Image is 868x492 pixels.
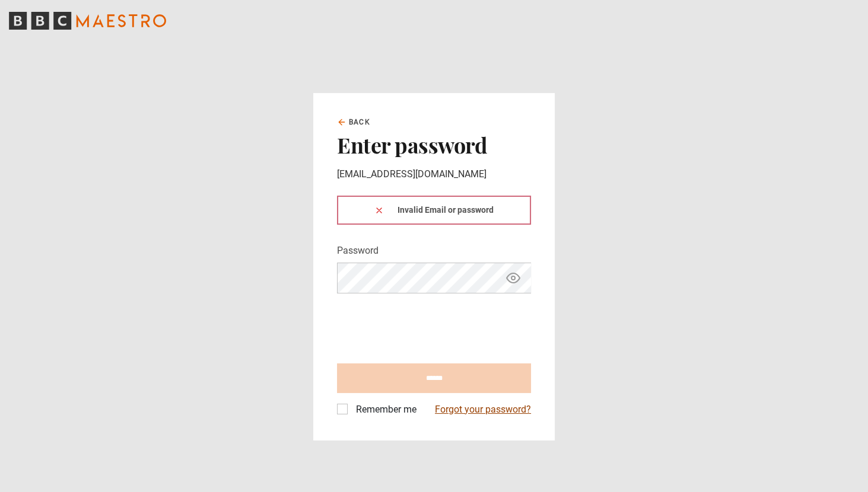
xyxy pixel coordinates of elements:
[337,167,531,181] p: [EMAIL_ADDRESS][DOMAIN_NAME]
[337,196,531,225] div: Invalid Email or password
[337,132,531,157] h2: Enter password
[337,117,370,127] a: Back
[349,117,370,127] span: Back
[435,402,531,417] a: Forgot your password?
[351,402,416,417] label: Remember me
[9,12,166,30] svg: BBC Maestro
[337,244,379,258] label: Password
[337,303,517,349] iframe: reCAPTCHA
[503,268,523,289] button: Show password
